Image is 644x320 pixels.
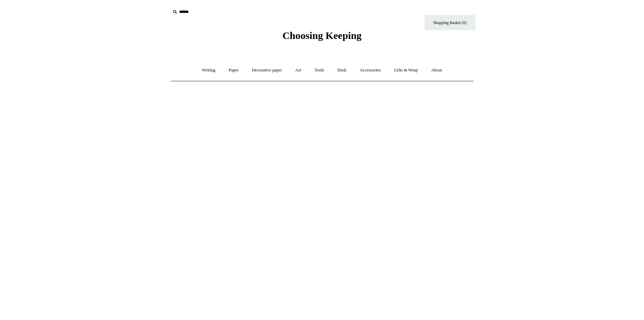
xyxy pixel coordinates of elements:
[354,61,387,79] a: Accessories
[331,61,353,79] a: Desk
[308,61,330,79] a: Tools
[196,61,221,79] a: Writing
[282,30,361,41] span: Choosing Keeping
[246,61,288,79] a: Decorative paper
[425,61,448,79] a: About
[425,15,475,30] a: Shopping Basket (0)
[388,61,424,79] a: Gifts & Wrap
[282,35,361,40] a: Choosing Keeping
[289,61,307,79] a: Art
[222,61,245,79] a: Paper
